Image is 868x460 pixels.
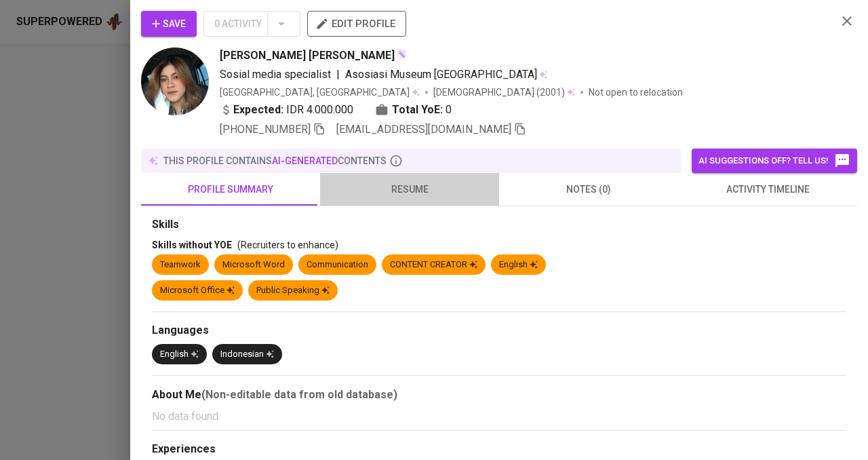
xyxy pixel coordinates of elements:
span: Sosial media specialist [220,68,331,81]
img: 690d1b5980361b6fe722ec7a33377cdf.jpg [141,47,209,115]
b: (Non-editable data from old database) [201,388,397,401]
div: Skills [152,217,846,233]
p: No data found. [152,408,846,425]
span: AI suggestions off? Tell us! [698,153,850,169]
img: magic_wand.svg [396,49,407,60]
b: Total YoE: [392,102,443,118]
span: [PHONE_NUMBER] [220,123,311,136]
div: Microsoft Office [160,284,235,297]
div: Teamwork [160,258,201,271]
div: Communication [307,258,368,271]
button: edit profile [307,11,406,37]
div: IDR 4.000.000 [220,102,353,118]
div: English [499,258,538,271]
span: | [336,66,340,83]
button: AI suggestions off? Tell us! [692,149,857,173]
span: [PERSON_NAME] [PERSON_NAME] [220,47,395,64]
span: [EMAIL_ADDRESS][DOMAIN_NAME] [336,123,511,136]
div: Indonesian [220,348,274,361]
div: [GEOGRAPHIC_DATA], [GEOGRAPHIC_DATA] [220,85,420,99]
div: Languages [152,323,846,339]
span: resume [328,181,491,198]
div: About Me [152,387,846,403]
span: (Recruiters to enhance) [237,239,338,250]
span: Skills without YOE [152,239,232,250]
span: AI-generated [272,155,338,166]
a: edit profile [307,18,406,28]
div: (2001) [433,85,575,99]
span: profile summary [149,181,312,198]
p: Not open to relocation [589,85,683,99]
span: notes (0) [507,181,670,198]
span: 0 [446,102,452,118]
button: Save [141,11,197,37]
span: Asosiasi Museum [GEOGRAPHIC_DATA] [345,68,537,81]
div: Microsoft Word [222,258,285,271]
div: CONTENT CREATOR [390,258,477,271]
p: this profile contains contents [163,154,387,168]
div: Public Speaking [256,284,330,297]
span: [DEMOGRAPHIC_DATA] [433,85,536,99]
span: activity timeline [686,181,849,198]
div: Experiences [152,442,846,457]
b: Expected: [233,102,283,118]
span: edit profile [318,15,395,33]
div: English [160,348,199,361]
span: Save [152,16,186,33]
